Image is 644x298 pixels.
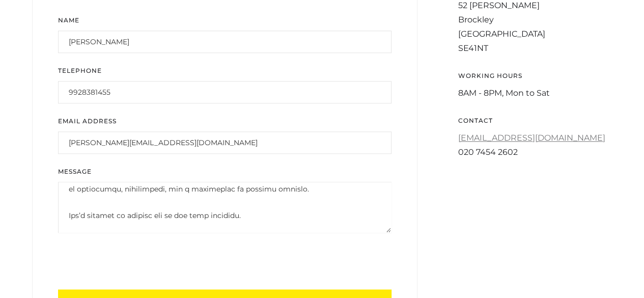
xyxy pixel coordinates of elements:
label: Name [58,15,391,25]
iframe: reCAPTCHA [58,246,213,285]
a: [EMAIL_ADDRESS][DOMAIN_NAME] [458,133,605,143]
input: Enter your number [58,81,391,103]
div: 8AM - 8PM, Mon to Sat [458,86,612,100]
div: CONTACT [458,116,612,126]
label: Message [58,167,391,177]
label: TELEPHONE [58,66,391,76]
input: Enter your name [58,31,391,53]
div: WORKING HOURS [458,71,612,81]
div: 020 7454 2602 [458,145,612,159]
label: Email Address [58,116,391,126]
input: Enter your email [58,131,391,154]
